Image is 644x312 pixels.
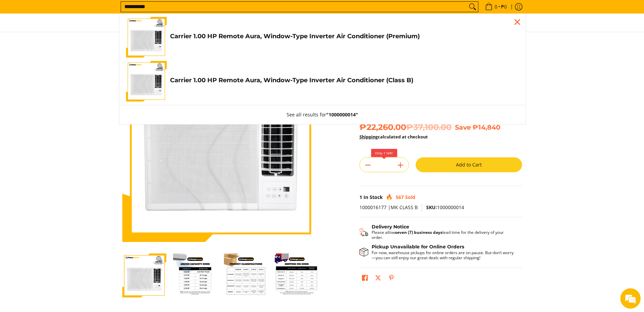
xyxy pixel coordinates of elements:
[359,224,515,240] button: Shipping & Delivery
[126,61,519,102] a: Carrier 1.00 HP Remote Aura, Window-Type Inverter Air Conditioner (Class B) Carrier 1.00 HP Remot...
[405,194,415,200] span: Sold
[359,194,362,200] span: 1
[416,157,522,172] button: Add to Cart
[512,17,522,27] div: Close pop up
[359,204,418,210] span: 1000016177 |MK CLASS B
[473,123,500,131] span: ₱14,840
[359,134,428,140] strong: calculated at checkout
[170,76,519,84] h4: Carrier 1.00 HP Remote Aura, Window-Type Inverter Air Conditioner (Class B)
[173,253,217,297] img: Carrier 1.00 HP Remote Aura, Window-Type Inverter Air Conditioner (Class B)-2
[326,111,358,118] strong: "1000000014"
[224,253,268,297] img: Carrier 1.00 HP Remote Aura, Window-Type Inverter Air Conditioner (Class B)-3
[126,61,167,102] img: Carrier 1.00 HP Remote Aura, Window-Type Inverter Air Conditioner (Class B)
[392,160,409,171] button: Add
[494,4,498,9] span: 0
[371,149,397,157] label: Only 1 left!
[372,250,515,260] p: For now, warehouse pickups for online orders are on pause. But don’t worry—you can still enjoy ou...
[111,3,127,20] div: Minimize live chat window
[39,85,94,154] span: We're online!
[126,17,519,58] a: Carrier 1.00 HP Remote Aura, Window-Type Inverter Air Conditioner (Premium) Carrier 1.00 HP Remot...
[455,123,471,131] span: Save
[426,204,464,210] span: 1000000014
[372,230,515,240] p: Please allow lead time for the delivery of your order.
[406,122,452,132] del: ₱37,100.00
[275,253,319,297] img: mang-kosme-shipping-fee-guide-infographic
[387,273,396,285] a: Pin on Pinterest
[122,46,319,242] img: Carrier 1.00 HP Remote Aura, Window-Type Inverter Air Conditioner (Class B)
[372,244,464,250] strong: Pickup Unavailable for Online Orders
[500,4,508,9] span: ₱0
[35,38,114,47] div: Chat with us now
[360,273,370,285] a: Share on Facebook
[360,160,376,171] button: Subtract
[426,204,437,210] span: SKU:
[396,194,404,200] span: 567
[3,185,129,208] textarea: Type your message and hit 'Enter'
[170,32,519,40] h4: Carrier 1.00 HP Remote Aura, Window-Type Inverter Air Conditioner (Premium)
[467,2,478,12] button: Search
[126,17,167,58] img: Carrier 1.00 HP Remote Aura, Window-Type Inverter Air Conditioner (Premium)
[280,105,365,124] button: See all results for"1000000014"
[373,273,383,285] a: Post on X
[395,229,442,235] strong: seven (7) business days
[483,3,509,10] span: •
[372,224,409,230] strong: Delivery Notice
[363,194,383,200] span: In Stock
[359,122,452,132] span: ₱22,260.00
[122,253,166,297] img: Carrier 1.00 HP Remote Aura, Window-Type Inverter Air Conditioner (Class B)-1
[359,134,378,140] a: Shipping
